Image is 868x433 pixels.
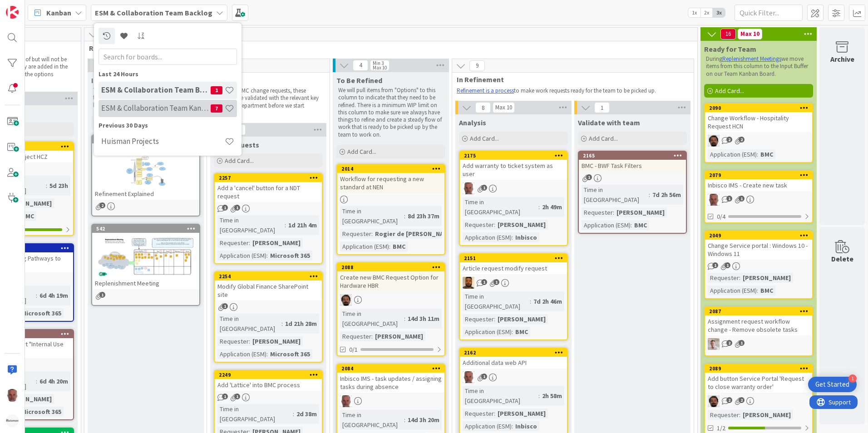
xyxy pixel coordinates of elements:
div: Open Get Started checklist, remaining modules: 1 [808,377,857,392]
span: 7 [211,104,222,113]
span: Analysis [459,118,486,127]
div: 14d 3h 11m [405,314,442,324]
div: Additional data web API [460,357,567,369]
span: 1 [234,205,240,211]
span: : [649,190,650,200]
div: 2089 [705,364,812,373]
div: 1 [848,374,857,383]
div: 2d 38m [294,409,319,419]
div: Requester [463,408,494,418]
div: 2090Change Workflow - Hospitality Request HCN [705,104,812,132]
div: Inbisco IMS - Create new task [705,179,812,191]
span: 1 [493,279,499,285]
div: Application (ESM) [463,232,512,242]
span: : [371,229,373,239]
div: Application (ESM) [340,241,389,251]
span: 2 [739,397,745,403]
div: 2257Add a 'cancel' button for a NDT request [215,174,322,202]
span: 0/1 [349,345,358,354]
div: 2h 58m [540,391,564,401]
span: 1 [712,262,718,268]
img: AC [340,294,352,306]
div: Time in [GEOGRAPHIC_DATA] [463,291,530,311]
div: Requester [463,220,494,230]
span: 16 [720,29,736,39]
div: 2079Inbisco IMS - Create new task [705,171,812,191]
div: Microsoft 365 [19,308,64,318]
div: Requester [708,273,739,283]
input: Quick Filter... [735,5,803,21]
div: 2090 [709,105,812,111]
span: : [530,296,531,306]
div: Delete [831,253,853,264]
div: [PERSON_NAME] [373,331,425,341]
span: INFO [91,76,107,85]
span: : [285,220,286,230]
span: In Refinement [457,75,682,84]
div: 2089 [709,365,812,372]
p: We will pull items from "Options" to this column to indicate that they need to be refined. There ... [338,87,444,138]
img: Visit kanbanzone.com [6,6,19,19]
div: 2088 [337,263,444,271]
span: 1 [725,262,730,268]
div: 2175 [460,152,567,160]
div: Requester [217,238,249,248]
a: Refinement is a process [457,87,514,94]
div: 2254 [215,272,322,280]
div: 542 [92,225,199,233]
div: [PERSON_NAME] [250,238,303,248]
div: BMC [513,327,530,337]
div: Create new BMC Request Option for Hardware HBR [337,271,444,291]
span: New [212,75,318,84]
span: : [36,376,37,386]
div: Requester [582,207,613,217]
div: Time in [GEOGRAPHIC_DATA] [463,386,538,406]
span: : [249,336,250,346]
div: 542 [96,226,199,232]
div: 2084 [341,365,444,372]
span: 1 [586,174,592,180]
div: 2175Add warranty to ticket system as user [460,152,567,180]
div: 2088 [341,264,444,271]
div: AC [705,395,812,407]
div: 2014 [337,165,444,173]
h4: Huisman Projects [101,137,225,146]
img: avatar [6,414,19,427]
span: Refinement process [89,44,686,53]
div: 2087Assignment request workflow change - Remove obsolete tasks [705,307,812,335]
div: Time in [GEOGRAPHIC_DATA] [340,309,404,329]
div: Inbisco IMS - task updates / assigning tasks during absence [337,373,444,393]
span: 8 [475,102,491,113]
span: : [293,409,294,419]
div: [PERSON_NAME] [250,336,303,346]
span: 4 [353,60,368,71]
div: [PERSON_NAME] [495,314,548,324]
div: [PERSON_NAME] [1,394,54,404]
div: 2175 [464,153,567,159]
div: 2079 [705,171,812,179]
div: Application (ESM) [463,421,512,431]
span: : [46,181,47,191]
span: 1 [594,102,610,113]
div: Microsoft 365 [19,407,64,417]
div: 2249 [215,371,322,379]
div: 2162 [460,349,567,357]
span: 1 [222,394,228,399]
div: 540Refinement Explained [92,135,199,200]
div: Time in [GEOGRAPHIC_DATA] [463,197,538,217]
span: To Be Refined [336,76,382,85]
div: Time in [GEOGRAPHIC_DATA] [217,404,293,424]
span: 2 [726,340,732,346]
span: 1 [481,279,487,285]
div: 2090 [705,104,812,112]
h4: ESM & Collaboration Team Backlog [101,85,211,94]
div: Workflow for requesting a new standard at NEN [337,173,444,193]
b: ESM & Collaboration Team Backlog [95,8,212,17]
div: Add 'Lattice' into BMC process [215,379,322,391]
span: 2x [700,8,713,17]
div: 2165 [579,152,686,160]
div: 7d 2h 56m [650,190,683,200]
div: BMC [19,211,36,221]
div: 2087 [705,307,812,315]
div: BMC [758,285,775,295]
